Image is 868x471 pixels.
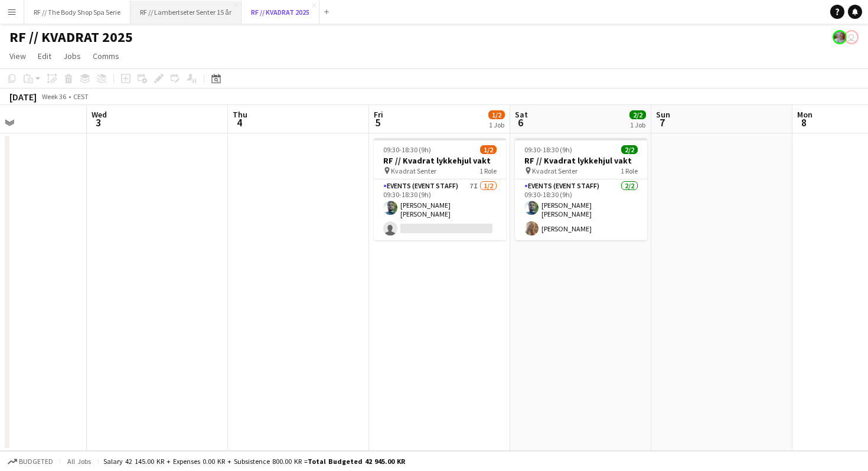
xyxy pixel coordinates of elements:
button: RF // The Body Shop Spa Serie [24,1,130,24]
span: Mon [797,109,812,120]
span: Sun [656,109,670,120]
span: 8 [795,116,812,129]
div: CEST [73,92,89,101]
h3: RF // Kvadrat lykkehjul vakt [515,155,647,166]
app-job-card: 09:30-18:30 (9h)1/2RF // Kvadrat lykkehjul vakt Kvadrat Senter1 RoleEvents (Event Staff)7I1/209:3... [374,138,506,240]
button: RF // Lambertseter Senter 15 år [130,1,242,24]
span: Sat [515,109,528,120]
div: 1 Job [630,120,645,129]
app-user-avatar: Tina Raugstad [833,30,847,44]
button: RF // KVADRAT 2025 [242,1,319,24]
span: Budgeted [19,457,53,466]
app-card-role: Events (Event Staff)2/209:30-18:30 (9h)[PERSON_NAME] [PERSON_NAME][PERSON_NAME] [515,179,647,240]
span: All jobs [65,457,93,466]
span: 4 [231,116,247,129]
span: 1/2 [488,110,505,119]
button: Budgeted [6,455,55,468]
span: 5 [372,116,383,129]
span: View [9,51,26,61]
span: 1 Role [479,166,497,175]
span: Jobs [63,51,81,61]
span: Total Budgeted 42 945.00 KR [308,457,405,466]
div: [DATE] [9,91,37,103]
span: Week 36 [39,92,68,101]
h3: RF // Kvadrat lykkehjul vakt [374,155,506,166]
a: Edit [33,48,56,64]
span: 09:30-18:30 (9h) [524,145,572,154]
span: Kvadrat Senter [532,166,577,175]
app-card-role: Events (Event Staff)7I1/209:30-18:30 (9h)[PERSON_NAME] [PERSON_NAME] [374,179,506,240]
span: 1 Role [621,166,638,175]
span: 1/2 [480,145,497,154]
a: View [5,48,31,64]
span: Edit [38,51,51,61]
span: 3 [90,116,107,129]
app-user-avatar: Marit Holvik [844,30,859,44]
a: Jobs [58,48,86,64]
span: Thu [233,109,247,120]
span: 6 [513,116,528,129]
span: Kvadrat Senter [391,166,436,175]
span: Comms [93,51,119,61]
div: Salary 42 145.00 KR + Expenses 0.00 KR + Subsistence 800.00 KR = [103,457,405,466]
span: Wed [92,109,107,120]
span: 2/2 [621,145,638,154]
span: 7 [654,116,670,129]
span: 09:30-18:30 (9h) [383,145,431,154]
span: Fri [374,109,383,120]
h1: RF // KVADRAT 2025 [9,28,133,46]
a: Comms [88,48,124,64]
app-job-card: 09:30-18:30 (9h)2/2RF // Kvadrat lykkehjul vakt Kvadrat Senter1 RoleEvents (Event Staff)2/209:30-... [515,138,647,240]
span: 2/2 [629,110,646,119]
div: 1 Job [489,120,504,129]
